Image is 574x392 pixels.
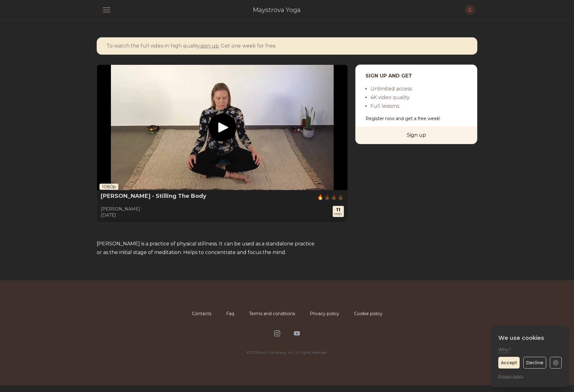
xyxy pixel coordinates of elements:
[101,212,140,218] div: [DATE]
[370,102,467,111] li: Full lessons
[334,212,343,216] div: min.
[249,311,295,316] a: Terms and conditions
[365,72,467,80] h3: Sign up and get
[226,311,234,316] a: Faq
[253,6,301,14] a: Maystrova Yoga
[498,347,511,353] button: Why?
[99,310,475,325] nav: Footer
[338,194,344,201] span: 🔥
[370,85,467,93] li: Unlimited access
[354,311,382,316] a: Cookie policy
[101,192,206,200] h5: [PERSON_NAME] - Stilling The Body
[101,206,140,212] div: [PERSON_NAME]
[334,207,343,212] div: 11
[192,311,211,316] a: Contacts
[356,127,477,144] a: Sign up
[365,115,467,122] p: Register now and get a free week!
[370,93,467,102] li: 4K video quality
[97,240,318,257] p: [PERSON_NAME] is a practice of physical stillness. It can be used as a standalone practice or as ...
[317,194,323,201] span: 🔥
[498,334,562,342] h3: We use cookies
[498,374,523,378] a: Privacy policy
[99,184,118,190] span: 1080p
[310,311,339,316] a: Privacy policy
[107,42,467,50] div: To watch the full video in high quality, . Get one week for free.
[99,349,475,356] p: © 2025 Your Company, Inc. All rights reserved.
[200,43,219,49] a: sign up
[324,194,330,201] span: 🔥
[331,194,337,201] span: 🔥
[523,357,546,369] button: Decline
[498,357,520,369] button: Accept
